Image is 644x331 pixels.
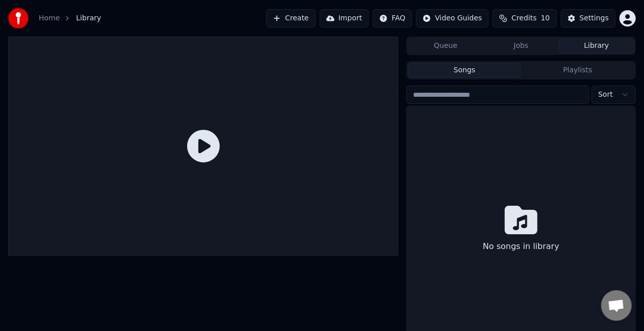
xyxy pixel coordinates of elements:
button: Queue [408,39,483,53]
div: No songs in library [479,236,563,257]
a: Home [39,13,60,23]
img: youka [8,8,29,29]
span: Library [76,13,101,23]
button: Playlists [521,63,634,78]
button: Video Guides [416,9,488,27]
nav: breadcrumb [39,13,101,23]
button: Settings [561,9,615,27]
span: Credits [511,13,536,23]
button: Songs [408,63,521,78]
a: Open chat [601,290,632,321]
button: Import [320,9,369,27]
button: Credits10 [493,9,556,27]
button: FAQ [373,9,412,27]
button: Jobs [483,39,559,53]
span: Sort [598,90,613,100]
button: Library [559,39,634,53]
div: Settings [580,13,609,23]
span: 10 [541,13,550,23]
button: Create [266,9,316,27]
